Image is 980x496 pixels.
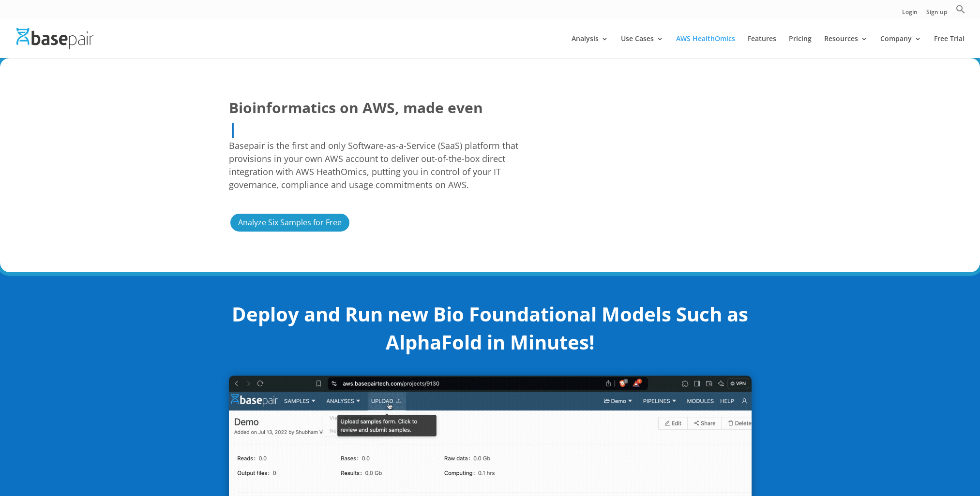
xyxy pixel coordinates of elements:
a: Company [880,35,921,58]
a: AWS HealthOmics [676,35,735,58]
a: Free Trial [934,35,965,58]
img: Basepair [16,28,93,49]
a: Features [748,35,776,58]
span: | [229,119,237,139]
a: Search Icon Link [956,4,965,19]
h2: Deploy and Run new Bio Foundational Models Such as AlphaFold in Minutes! [229,300,752,361]
a: Sign up [926,9,947,19]
a: Pricing [789,35,812,58]
a: Login [902,9,918,19]
a: Analysis [572,35,608,58]
span: Bioinformatics on AWS, made even [229,97,483,118]
a: Resources [824,35,868,58]
svg: Search [956,4,965,14]
span: Basepair is the first and only Software-as-a-Service (SaaS) platform that provisions in your own ... [229,139,531,191]
iframe: Drift Widget Chat Controller [794,426,968,484]
a: Use Cases [621,35,663,58]
a: Analyze Six Samples for Free [229,212,351,233]
iframe: Overcoming the Scientific and IT Challenges Associated with Scaling Omics Analysis | AWS Events [559,97,751,205]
